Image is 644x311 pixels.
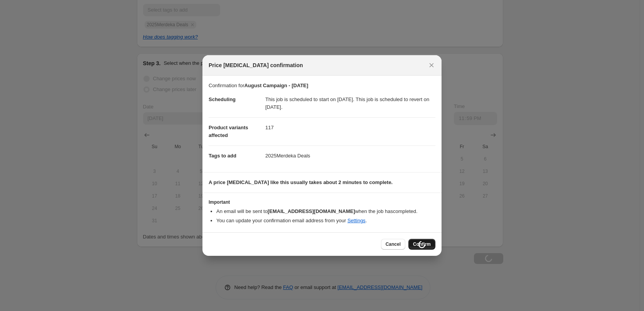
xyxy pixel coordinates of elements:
[209,125,248,138] span: Product variants affected
[386,241,401,247] span: Cancel
[209,179,393,185] b: A price [MEDICAL_DATA] like this usually takes about 2 minutes to complete.
[244,83,308,88] b: August Campaign - [DATE]
[426,60,437,71] button: Close
[209,82,435,90] p: Confirmation for
[216,208,435,215] li: An email will be sent to when the job has completed .
[209,199,435,205] h3: Important
[216,217,435,225] li: You can update your confirmation email address from your .
[347,218,366,223] a: Settings
[265,145,435,166] dd: 2025Merdeka Deals
[381,239,405,250] button: Cancel
[265,117,435,138] dd: 117
[265,90,435,117] dd: This job is scheduled to start on [DATE]. This job is scheduled to revert on [DATE].
[209,96,236,102] span: Scheduling
[209,153,236,159] span: Tags to add
[209,61,303,69] span: Price [MEDICAL_DATA] confirmation
[268,208,355,214] b: [EMAIL_ADDRESS][DOMAIN_NAME]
